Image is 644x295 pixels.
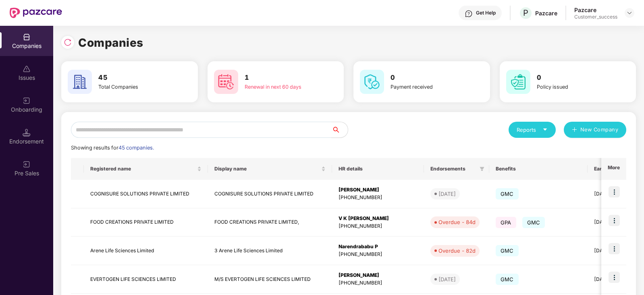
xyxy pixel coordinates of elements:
span: Endorsements [430,166,476,172]
td: EVERTOGEN LIFE SCIENCES LIMITED [84,265,208,294]
span: GMC [522,217,545,228]
div: Policy issued [537,83,606,91]
td: M/S EVERTOGEN LIFE SCIENCES LIMITED [208,265,332,294]
img: icon [609,186,620,197]
img: svg+xml;base64,PHN2ZyBpZD0iSXNzdWVzX2Rpc2FibGVkIiB4bWxucz0iaHR0cDovL3d3dy53My5vcmcvMjAwMC9zdmciIH... [23,65,31,73]
div: Overdue - 82d [438,247,476,255]
th: Display name [208,158,332,180]
h1: Companies [78,34,143,52]
td: 3 Arene Life Sciences Limited [208,237,332,265]
h3: 1 [245,73,314,83]
img: svg+xml;base64,PHN2ZyB4bWxucz0iaHR0cDovL3d3dy53My5vcmcvMjAwMC9zdmciIHdpZHRoPSI2MCIgaGVpZ2h0PSI2MC... [506,70,530,94]
div: Payment received [391,83,460,91]
td: Arene Life Sciences Limited [84,237,208,265]
th: HR details [332,158,424,180]
h3: 0 [391,73,460,83]
img: svg+xml;base64,PHN2ZyB3aWR0aD0iMjAiIGhlaWdodD0iMjAiIHZpZXdCb3g9IjAgMCAyMCAyMCIgZmlsbD0ibm9uZSIgeG... [23,97,31,105]
div: Narendrababu P [339,243,418,251]
span: Registered name [90,166,195,172]
img: svg+xml;base64,PHN2ZyB4bWxucz0iaHR0cDovL3d3dy53My5vcmcvMjAwMC9zdmciIHdpZHRoPSI2MCIgaGVpZ2h0PSI2MC... [214,70,238,94]
div: Reports [517,126,548,134]
div: Renewal in next 60 days [245,83,314,91]
td: [DATE] [588,180,640,208]
span: caret-down [542,127,548,132]
div: Overdue - 84d [438,218,476,226]
img: icon [609,215,620,226]
div: [PHONE_NUMBER] [339,194,418,202]
span: filter [480,166,484,171]
img: svg+xml;base64,PHN2ZyBpZD0iUmVsb2FkLTMyeDMyIiB4bWxucz0iaHR0cDovL3d3dy53My5vcmcvMjAwMC9zdmciIHdpZH... [64,38,72,46]
span: Display name [214,166,320,172]
div: [PHONE_NUMBER] [339,222,418,230]
div: V K [PERSON_NAME] [339,215,418,222]
img: svg+xml;base64,PHN2ZyB4bWxucz0iaHR0cDovL3d3dy53My5vcmcvMjAwMC9zdmciIHdpZHRoPSI2MCIgaGVpZ2h0PSI2MC... [68,70,92,94]
div: Get Help [476,10,496,16]
span: GMC [496,188,519,199]
button: search [331,122,348,138]
th: More [601,158,626,180]
div: Pazcare [574,6,617,14]
img: icon [609,243,620,254]
th: Registered name [84,158,208,180]
img: icon [609,272,620,283]
td: COGNISURE SOLUTIONS PRIVATE LIMITED [208,180,332,208]
div: [PHONE_NUMBER] [339,251,418,258]
span: search [331,127,348,133]
th: Earliest Renewal [588,158,640,180]
span: GPA [496,217,516,228]
button: plusNew Company [564,122,626,138]
th: Benefits [489,158,588,180]
td: FOOD CREATIONS PRIVATE LIMITED, [208,208,332,237]
span: Showing results for [71,145,154,151]
span: GMC [496,245,519,256]
div: Customer_success [574,14,617,20]
h3: 0 [537,73,606,83]
td: [DATE] [588,237,640,265]
span: plus [572,127,577,133]
h3: 45 [98,73,168,83]
img: svg+xml;base64,PHN2ZyBpZD0iQ29tcGFuaWVzIiB4bWxucz0iaHR0cDovL3d3dy53My5vcmcvMjAwMC9zdmciIHdpZHRoPS... [23,33,31,41]
div: [DATE] [438,190,456,198]
div: [PHONE_NUMBER] [339,279,418,287]
img: New Pazcare Logo [10,8,62,18]
img: svg+xml;base64,PHN2ZyB4bWxucz0iaHR0cDovL3d3dy53My5vcmcvMjAwMC9zdmciIHdpZHRoPSI2MCIgaGVpZ2h0PSI2MC... [360,70,384,94]
span: P [523,8,528,18]
td: [DATE] [588,265,640,294]
img: svg+xml;base64,PHN2ZyBpZD0iRHJvcGRvd24tMzJ4MzIiIHhtbG5zPSJodHRwOi8vd3d3LnczLm9yZy8yMDAwL3N2ZyIgd2... [626,10,633,16]
span: New Company [580,126,619,134]
td: [DATE] [588,208,640,237]
div: Total Companies [98,83,168,91]
img: svg+xml;base64,PHN2ZyB3aWR0aD0iMjAiIGhlaWdodD0iMjAiIHZpZXdCb3g9IjAgMCAyMCAyMCIgZmlsbD0ibm9uZSIgeG... [23,160,31,168]
span: 45 companies. [118,145,154,151]
td: FOOD CREATIONS PRIVATE LIMITED [84,208,208,237]
img: svg+xml;base64,PHN2ZyB3aWR0aD0iMTQuNSIgaGVpZ2h0PSIxNC41IiB2aWV3Qm94PSIwIDAgMTYgMTYiIGZpbGw9Im5vbm... [23,129,31,137]
div: Pazcare [535,9,557,17]
td: COGNISURE SOLUTIONS PRIVATE LIMITED [84,180,208,208]
span: filter [478,164,486,174]
div: [PERSON_NAME] [339,272,418,279]
div: [DATE] [438,275,456,283]
span: GMC [496,274,519,285]
div: [PERSON_NAME] [339,186,418,194]
img: svg+xml;base64,PHN2ZyBpZD0iSGVscC0zMngzMiIgeG1sbnM9Imh0dHA6Ly93d3cudzMub3JnLzIwMDAvc3ZnIiB3aWR0aD... [465,10,473,18]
